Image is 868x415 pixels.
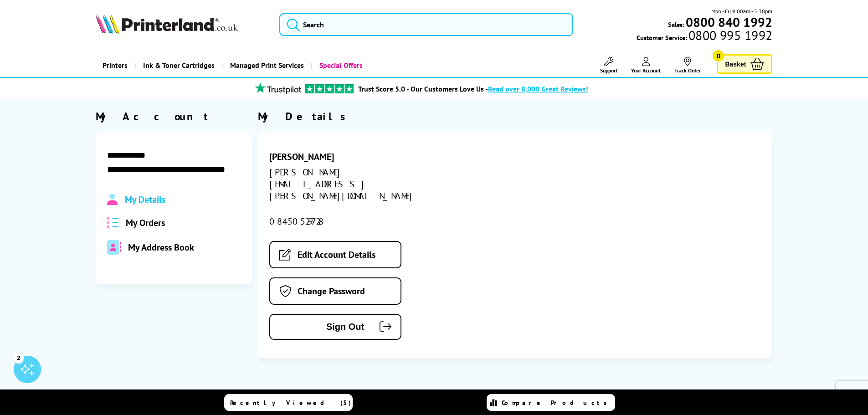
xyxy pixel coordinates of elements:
[96,14,268,36] a: Printerland Logo
[637,31,772,42] span: Customer Service:
[686,14,772,31] b: 0800 840 1992
[251,82,305,94] img: trustpilot rating
[258,109,772,123] div: My Details
[224,394,353,411] a: Recently Viewed (5)
[279,13,573,36] input: Search
[502,399,612,407] span: Compare Products
[269,277,401,305] a: Change Password
[684,18,772,26] a: 0800 840 1992
[134,54,221,77] a: Ink & Toner Cartridges
[687,31,772,40] span: 0800 995 1992
[269,241,401,268] a: Edit Account Details
[125,194,165,205] span: My Details
[284,322,364,332] span: Sign Out
[631,67,661,74] span: Your Account
[221,54,311,77] a: Managed Print Services
[269,151,431,163] div: [PERSON_NAME]
[311,54,370,77] a: Special Offers
[488,84,588,93] span: Read over 8,000 Great Reviews!
[143,54,215,77] span: Ink & Toner Cartridges
[711,7,772,15] span: Mon - Fri 9:00am - 5:30pm
[269,215,431,227] div: 08450529728
[269,314,401,340] button: Sign Out
[487,394,615,411] a: Compare Products
[269,166,431,202] div: [PERSON_NAME][EMAIL_ADDRESS][PERSON_NAME][DOMAIN_NAME]
[600,57,617,74] a: Support
[631,57,661,74] a: Your Account
[14,353,24,363] div: 2
[674,57,701,74] a: Track Order
[305,84,354,93] img: trustpilot rating
[126,217,165,229] span: My Orders
[107,217,119,228] img: all-order.svg
[107,194,118,205] img: Profile.svg
[96,54,134,77] a: Printers
[107,240,121,255] img: address-book-duotone-solid.svg
[725,58,746,70] span: Basket
[230,399,351,407] span: Recently Viewed (5)
[713,50,724,61] span: 0
[600,67,617,74] span: Support
[358,84,588,93] a: Trust Score 5.0 - Our Customers Love Us -Read over 8,000 Great Reviews!
[128,241,194,253] span: My Address Book
[96,14,238,34] img: Printerland Logo
[717,54,772,74] a: Basket 0
[96,388,773,402] h2: Why buy from us?
[96,109,252,123] div: My Account
[668,20,684,29] span: Sales:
